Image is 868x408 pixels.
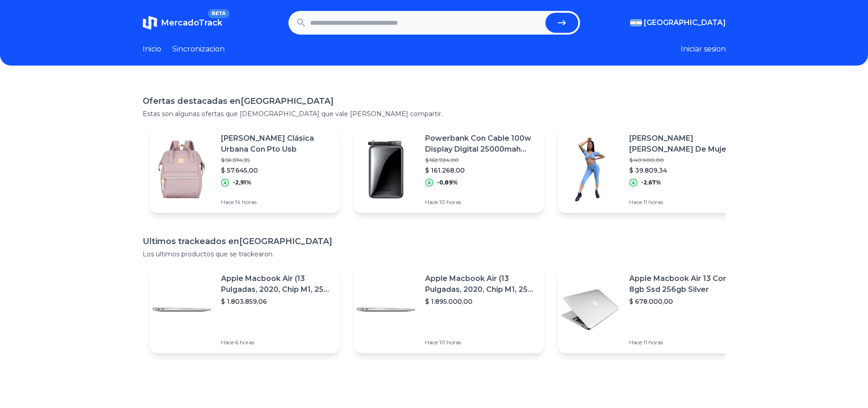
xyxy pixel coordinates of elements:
[354,266,544,353] a: Featured imageApple Macbook Air (13 Pulgadas, 2020, Chip M1, 256 Gb De Ssd, 8 Gb De Ram) - Plata$...
[143,109,726,118] p: Estas son algunas ofertas que [DEMOGRAPHIC_DATA] que vale [PERSON_NAME] compartir.
[629,273,740,295] p: Apple Macbook Air 13 Core I5 8gb Ssd 256gb Silver
[221,297,332,306] p: $ 1.803.859,06
[558,266,748,353] a: Featured imageApple Macbook Air 13 Core I5 8gb Ssd 256gb Silver$ 678.000,00Hace 11 horas
[425,157,536,164] p: $ 162.724,00
[558,138,622,201] img: Featured image
[208,9,229,18] span: BETA
[354,126,544,213] a: Featured imagePowerbank Con Cable 100w Display Digital 25000mah 2c+1a Color Negro$ 162.724,00$ 16...
[437,179,458,186] p: -0,89%
[629,339,740,346] p: Hace 11 horas
[161,18,222,28] span: MercadoTrack
[233,179,252,186] p: -2,91%
[143,235,726,248] h1: Ultimos trackeados en [GEOGRAPHIC_DATA]
[150,126,339,213] a: Featured image[PERSON_NAME] Clásica Urbana Con Pto Usb$ 59.374,35$ 57.645,00-2,91%Hace 14 horas
[630,17,726,28] button: [GEOGRAPHIC_DATA]
[221,199,332,206] p: Hace 14 horas
[644,17,726,28] span: [GEOGRAPHIC_DATA]
[150,138,214,201] img: Featured image
[629,166,740,175] p: $ 39.809,34
[221,166,332,175] p: $ 57.645,00
[150,278,214,342] img: Featured image
[143,15,157,30] img: MercadoTrack
[558,278,622,342] img: Featured image
[221,273,332,295] p: Apple Macbook Air (13 Pulgadas, 2020, Chip M1, 256 Gb De Ssd, 8 Gb De Ram) - Plata
[221,133,332,155] p: [PERSON_NAME] Clásica Urbana Con Pto Usb
[150,266,339,353] a: Featured imageApple Macbook Air (13 Pulgadas, 2020, Chip M1, 256 Gb De Ssd, 8 Gb De Ram) - Plata$...
[629,297,740,306] p: $ 678.000,00
[425,166,536,175] p: $ 161.268,00
[143,95,726,107] h1: Ofertas destacadas en [GEOGRAPHIC_DATA]
[172,44,225,55] a: Sincronizacion
[425,339,536,346] p: Hace 10 horas
[425,273,536,295] p: Apple Macbook Air (13 Pulgadas, 2020, Chip M1, 256 Gb De Ssd, 8 Gb De Ram) - Plata
[681,44,726,55] button: Iniciar sesion
[221,339,332,346] p: Hace 6 horas
[629,199,740,206] p: Hace 11 horas
[630,19,642,26] img: Argentina
[425,133,536,155] p: Powerbank Con Cable 100w Display Digital 25000mah 2c+1a Color Negro
[558,126,748,213] a: Featured image[PERSON_NAME] [PERSON_NAME] De Mujer Juvenil Talles Grandes [PERSON_NAME] [PERSON_N...
[143,44,161,55] a: Inicio
[143,15,222,30] a: MercadoTrackBETA
[629,133,740,155] p: [PERSON_NAME] [PERSON_NAME] De Mujer Juvenil Talles Grandes [PERSON_NAME] [PERSON_NAME]
[641,179,661,186] p: -2,67%
[354,138,418,201] img: Featured image
[425,297,536,306] p: $ 1.895.000,00
[354,278,418,342] img: Featured image
[629,157,740,164] p: $ 40.900,00
[143,250,726,259] p: Los ultimos productos que se trackearon.
[221,157,332,164] p: $ 59.374,35
[425,199,536,206] p: Hace 10 horas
